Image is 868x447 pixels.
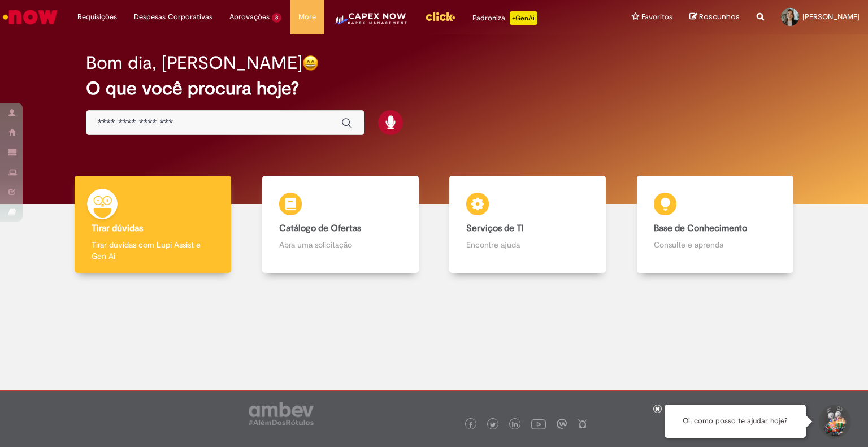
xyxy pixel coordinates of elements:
a: Catálogo de Ofertas Abra uma solicitação [247,176,435,274]
img: logo_footer_workplace.png [557,419,567,429]
p: Encontre ajuda [466,239,589,250]
p: Consulte e aprenda [654,239,776,250]
img: CapexLogo5.png [333,11,408,34]
img: logo_footer_ambev_rotulo_gray.png [249,402,314,425]
p: +GenAi [510,11,537,25]
span: Requisições [77,11,117,23]
b: Serviços de TI [466,223,524,234]
img: happy-face.png [302,55,319,71]
div: Padroniza [472,11,537,25]
h2: O que você procura hoje? [86,79,783,98]
a: Base de Conhecimento Consulte e aprenda [622,176,809,274]
img: logo_footer_twitter.png [490,422,496,428]
p: Abra uma solicitação [279,239,402,250]
span: Rascunhos [699,11,740,22]
h2: Bom dia, [PERSON_NAME] [86,53,302,73]
b: Catálogo de Ofertas [279,223,361,234]
img: logo_footer_linkedin.png [512,422,518,428]
a: Rascunhos [689,12,740,23]
p: Tirar dúvidas com Lupi Assist e Gen Ai [92,239,214,262]
a: Serviços de TI Encontre ajuda [434,176,622,274]
img: logo_footer_facebook.png [468,422,474,428]
span: Despesas Corporativas [134,11,212,23]
span: [PERSON_NAME] [802,12,860,21]
span: More [298,11,316,23]
img: logo_footer_naosei.png [578,419,588,429]
b: Tirar dúvidas [92,223,143,234]
b: Base de Conhecimento [654,223,747,234]
div: Oi, como posso te ajudar hoje? [665,405,806,438]
span: 3 [272,13,281,23]
img: ServiceNow [1,6,59,28]
a: Tirar dúvidas Tirar dúvidas com Lupi Assist e Gen Ai [59,176,247,274]
img: logo_footer_youtube.png [531,416,546,431]
span: Favoritos [641,11,672,23]
img: click_logo_yellow_360x200.png [425,8,455,25]
span: Aprovações [229,11,270,23]
button: Iniciar Conversa de Suporte [817,405,851,439]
